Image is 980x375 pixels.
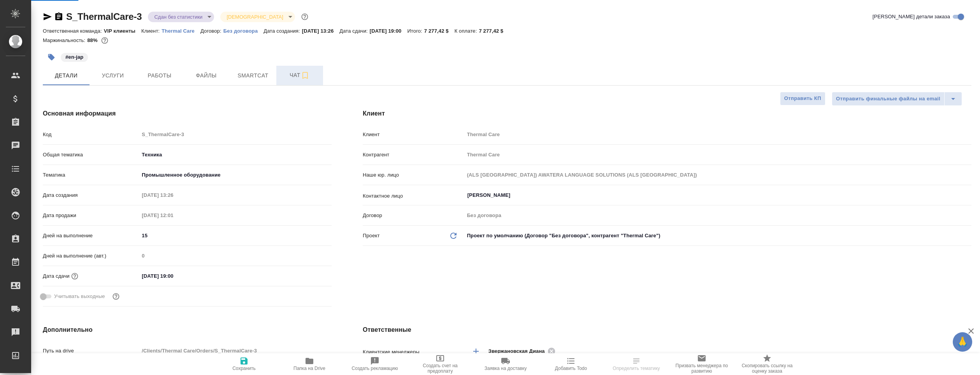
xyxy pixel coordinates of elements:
span: en-jap [60,53,89,60]
span: Сохранить [232,366,256,371]
span: Услуги [94,71,132,81]
input: Пустое поле [139,345,332,356]
a: Без договора [223,27,264,34]
a: S_ThermalCare-3 [66,11,142,22]
button: Добавить Todo [538,353,604,375]
input: Пустое поле [464,149,971,160]
span: Детали [47,71,85,81]
p: Контактное лицо [363,192,464,200]
p: Маржинальность: [43,37,87,43]
span: Чат [281,70,318,80]
button: Добавить тэг [43,49,60,66]
p: Клиентские менеджеры [363,348,464,356]
h4: Клиент [363,109,971,118]
a: Thermal Care [162,27,200,34]
div: Звержановская Диана [488,346,558,356]
p: Тематика [43,171,139,179]
span: Отправить финальные файлы на email [836,95,940,103]
div: Сдан без статистики [148,12,214,22]
span: Отправить КП [784,94,821,103]
p: Дата создания: [263,28,302,34]
button: Скопировать ссылку для ЯМессенджера [43,12,52,21]
p: Итого: [407,28,424,34]
p: 7 277,42 $ [479,28,509,34]
input: ✎ Введи что-нибудь [139,270,207,282]
p: Ответственная команда: [43,28,104,34]
div: Сдан без статистики [220,12,295,22]
button: [DEMOGRAPHIC_DATA] [224,14,285,20]
button: Отправить финальные файлы на email [832,92,945,106]
p: Код [43,131,139,138]
span: [PERSON_NAME] детали заказа [873,13,950,21]
span: Добавить Todo [555,366,587,371]
p: Путь на drive [43,347,139,355]
button: Создать рекламацию [342,353,407,375]
span: Файлы [188,71,225,81]
h4: Ответственные [363,325,971,335]
button: Выбери, если сб и вс нужно считать рабочими днями для выполнения заказа. [111,291,121,301]
span: Учитывать выходные [54,293,105,300]
input: Пустое поле [464,210,971,221]
p: [DATE] 13:26 [302,28,340,34]
p: Без договора [223,28,264,34]
div: split button [832,92,962,106]
div: Промышленное оборудование [139,168,332,182]
span: Smartcat [234,71,272,81]
p: Дата продажи [43,212,139,219]
p: Договор [363,212,464,219]
p: Контрагент [363,151,464,159]
input: Пустое поле [139,250,332,261]
p: VIP клиенты [104,28,141,34]
button: Отправить КП [780,92,825,105]
button: Папка на Drive [277,353,342,375]
span: Звержановская Диана [488,347,550,355]
button: Сохранить [211,353,277,375]
h4: Дополнительно [43,325,332,335]
button: Призвать менеджера по развитию [669,353,734,375]
button: 🙏 [953,332,972,352]
p: Проект [363,232,380,240]
span: Создать счет на предоплату [412,363,468,374]
button: 814.27 USD; 6740.00 RUB; [100,35,110,46]
button: Заявка на доставку [473,353,538,375]
p: Дата сдачи [43,272,70,280]
p: [DATE] 19:00 [370,28,407,34]
p: Договор: [200,28,223,34]
button: Скопировать ссылку [54,12,63,21]
p: Дата сдачи: [339,28,369,34]
input: Пустое поле [464,129,971,140]
input: Пустое поле [139,129,332,140]
span: Скопировать ссылку на оценку заказа [739,363,795,374]
input: Пустое поле [139,210,207,221]
input: ✎ Введи что-нибудь [139,230,332,241]
input: Пустое поле [464,169,971,180]
input: Пустое поле [139,189,207,201]
p: Дата создания [43,191,139,199]
span: Работы [141,71,178,81]
span: Призвать менеджера по развитию [674,363,730,374]
p: #en-jap [65,53,83,61]
button: Создать счет на предоплату [407,353,473,375]
h4: Основная информация [43,109,332,118]
span: Создать рекламацию [352,366,398,371]
button: Если добавить услуги и заполнить их объемом, то дата рассчитается автоматически [70,271,80,281]
button: Добавить менеджера [467,342,485,361]
span: Папка на Drive [293,366,325,371]
p: 7 277,42 $ [424,28,455,34]
p: Клиент [363,131,464,138]
p: Thermal Care [162,28,200,34]
p: Общая тематика [43,151,139,159]
span: Заявка на доставку [485,366,527,371]
p: Клиент: [141,28,162,34]
p: К оплате: [455,28,479,34]
button: Сдан без статистики [152,14,205,20]
span: Определить тематику [613,366,660,371]
span: 🙏 [956,334,969,350]
button: Доп статусы указывают на важность/срочность заказа [300,12,310,22]
div: Техника [139,148,332,161]
button: Open [967,195,969,196]
p: Дней на выполнение (авт.) [43,252,139,260]
div: Проект по умолчанию (Договор "Без договора", контрагент "Thermal Care") [464,229,971,242]
button: Определить тематику [604,353,669,375]
p: Дней на выполнение [43,232,139,240]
